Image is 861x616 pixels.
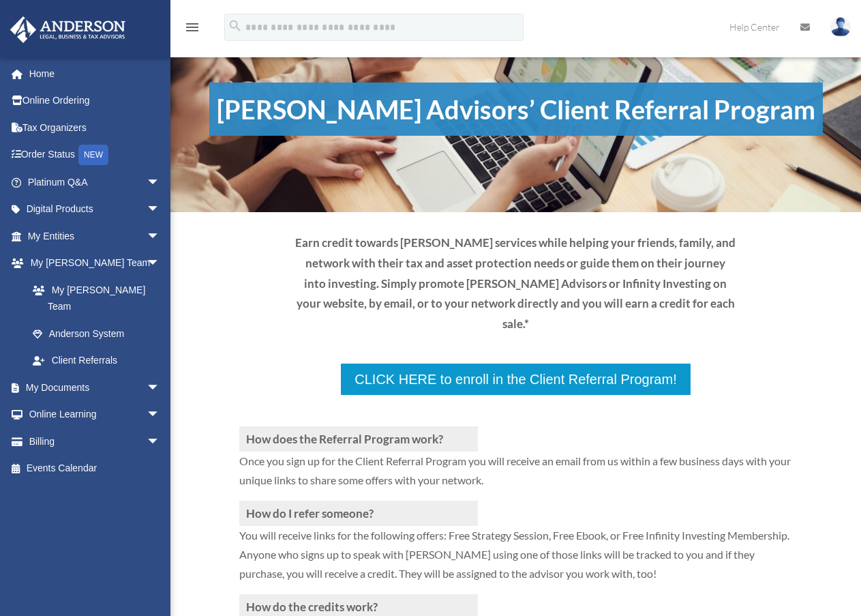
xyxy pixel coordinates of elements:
h3: How do I refer someone? [239,501,478,526]
span: arrow_drop_down [147,374,174,402]
h3: How does the Referral Program work? [239,426,478,452]
a: Platinum Q&Aarrow_drop_down [10,168,181,196]
span: arrow_drop_down [147,168,174,196]
a: Billingarrow_drop_down [10,428,181,455]
img: User Pic [830,17,851,37]
i: menu [184,19,200,35]
p: Earn credit towards [PERSON_NAME] services while helping your friends, family, and network with t... [294,233,736,334]
a: CLICK HERE to enroll in the Client Referral Program! [339,362,691,396]
a: Tax Organizers [10,114,181,141]
a: Order StatusNEW [10,141,181,169]
img: Anderson Advisors Platinum Portal [6,16,130,43]
div: NEW [78,145,108,165]
h1: [PERSON_NAME] Advisors’ Client Referral Program [209,83,823,136]
i: search [228,18,243,33]
p: Once you sign up for the Client Referral Program you will receive an email from us within a few b... [239,452,791,501]
a: Home [10,60,181,87]
span: arrow_drop_down [147,428,174,456]
a: My Entitiesarrow_drop_down [10,222,181,250]
a: Anderson System [19,320,181,347]
span: arrow_drop_down [147,250,174,278]
a: menu [184,24,200,35]
a: Client Referrals [19,347,174,375]
a: Digital Productsarrow_drop_down [10,196,181,223]
a: My [PERSON_NAME] Team [19,276,181,320]
span: arrow_drop_down [147,222,174,250]
span: arrow_drop_down [147,401,174,429]
p: You will receive links for the following offers: Free Strategy Session, Free Ebook, or Free Infin... [239,526,791,594]
a: My Documentsarrow_drop_down [10,374,181,401]
a: Events Calendar [10,455,181,482]
span: arrow_drop_down [147,196,174,224]
a: Online Learningarrow_drop_down [10,401,181,428]
a: My [PERSON_NAME] Teamarrow_drop_down [10,250,181,277]
a: Online Ordering [10,87,181,115]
